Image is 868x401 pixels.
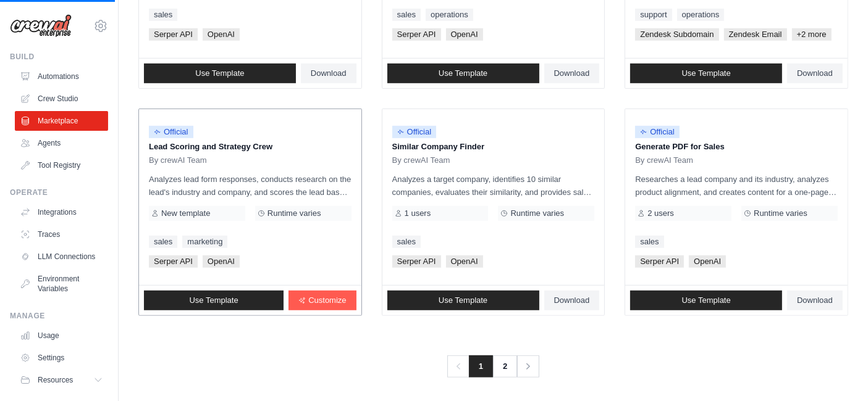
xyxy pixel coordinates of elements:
[635,141,838,153] p: Generate PDF for Sales
[635,255,684,268] span: Serper API
[189,296,238,305] span: Use Template
[392,126,437,138] span: Official
[635,9,672,21] a: support
[635,126,680,138] span: Official
[161,209,210,218] span: New template
[268,209,321,218] span: Runtime varies
[677,9,725,21] a: operations
[544,291,600,310] a: Download
[149,236,177,248] a: sales
[792,28,832,41] span: +2 more
[469,355,493,378] span: 1
[635,173,838,199] p: Researches a lead company and its industry, analyzes product alignment, and creates content for a...
[149,155,207,165] span: By crewAI Team
[38,375,73,385] span: Resources
[635,28,718,41] span: Zendesk Subdomain
[10,14,72,38] img: Logo
[787,291,843,310] a: Download
[182,236,227,248] a: marketing
[10,188,108,197] div: Operate
[554,68,590,78] span: Download
[15,155,108,175] a: Tool Registry
[392,155,450,165] span: By crewAI Team
[15,247,108,267] a: LLM Connections
[392,28,441,41] span: Serper API
[387,291,539,310] a: Use Template
[301,64,356,83] a: Download
[787,64,843,83] a: Download
[15,67,108,86] a: Automations
[15,370,108,390] button: Resources
[203,255,240,268] span: OpenAI
[392,236,421,248] a: sales
[15,348,108,368] a: Settings
[392,141,595,153] p: Similar Company Finder
[15,269,108,299] a: Environment Variables
[308,296,346,305] span: Customize
[492,355,517,378] a: 2
[15,133,108,153] a: Agents
[426,9,473,21] a: operations
[446,28,483,41] span: OpenAI
[797,68,833,78] span: Download
[635,236,664,248] a: sales
[682,68,731,78] span: Use Template
[647,209,674,218] span: 2 users
[446,255,483,268] span: OpenAI
[405,209,431,218] span: 1 users
[544,64,600,83] a: Download
[447,355,539,378] nav: Pagination
[149,28,198,41] span: Serper API
[15,111,108,131] a: Marketplace
[554,296,590,305] span: Download
[10,52,108,62] div: Build
[15,326,108,345] a: Usage
[689,255,726,268] span: OpenAI
[149,126,193,138] span: Official
[724,28,787,41] span: Zendesk Email
[15,202,108,222] a: Integrations
[392,173,595,199] p: Analyzes a target company, identifies 10 similar companies, evaluates their similarity, and provi...
[195,68,244,78] span: Use Template
[387,64,539,83] a: Use Template
[149,173,352,199] p: Analyzes lead form responses, conducts research on the lead's industry and company, and scores th...
[15,89,108,109] a: Crew Studio
[510,209,564,218] span: Runtime varies
[754,209,807,218] span: Runtime varies
[630,291,782,310] a: Use Template
[682,296,731,305] span: Use Template
[149,141,352,153] p: Lead Scoring and Strategy Crew
[797,296,833,305] span: Download
[289,291,356,310] a: Customize
[15,225,108,244] a: Traces
[392,9,421,21] a: sales
[635,155,693,165] span: By crewAI Team
[203,28,240,41] span: OpenAI
[630,64,782,83] a: Use Template
[144,291,284,310] a: Use Template
[392,255,441,268] span: Serper API
[439,68,487,78] span: Use Template
[439,296,487,305] span: Use Template
[311,68,347,78] span: Download
[149,255,198,268] span: Serper API
[149,9,177,21] a: sales
[144,64,296,83] a: Use Template
[10,311,108,321] div: Manage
